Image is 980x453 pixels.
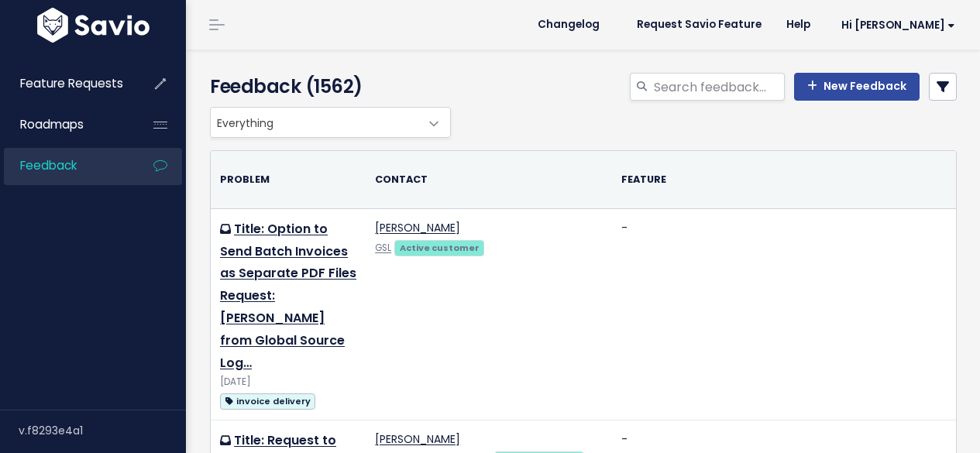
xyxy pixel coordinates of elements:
[20,75,123,91] span: Feature Requests
[4,148,129,184] a: Feedback
[210,73,444,101] h4: Feedback (1562)
[4,66,129,101] a: Feature Requests
[794,73,920,101] a: New Feedback
[211,151,366,208] th: Problem
[366,151,612,208] th: Contact
[19,410,186,451] div: v.f8293e4a1
[220,391,315,410] a: invoice delivery
[823,13,968,37] a: Hi [PERSON_NAME]
[4,107,129,142] a: Roadmaps
[652,73,785,101] input: Search feedback...
[394,239,484,255] a: Active customer
[211,108,419,137] span: Everything
[375,431,460,447] a: [PERSON_NAME]
[220,220,356,372] a: Title: Option to Send Batch Invoices as Separate PDF Files Request: [PERSON_NAME] from Global Sou...
[841,19,955,31] span: Hi [PERSON_NAME]
[20,116,84,132] span: Roadmaps
[33,8,153,43] img: logo-white.9d6f32f41409.svg
[538,19,600,30] span: Changelog
[20,157,77,173] span: Feedback
[400,242,480,254] strong: Active customer
[375,220,460,235] a: [PERSON_NAME]
[220,374,356,390] div: [DATE]
[220,393,315,410] span: invoice delivery
[375,242,391,254] a: GSL
[774,13,823,36] a: Help
[624,13,774,36] a: Request Savio Feature
[210,107,451,138] span: Everything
